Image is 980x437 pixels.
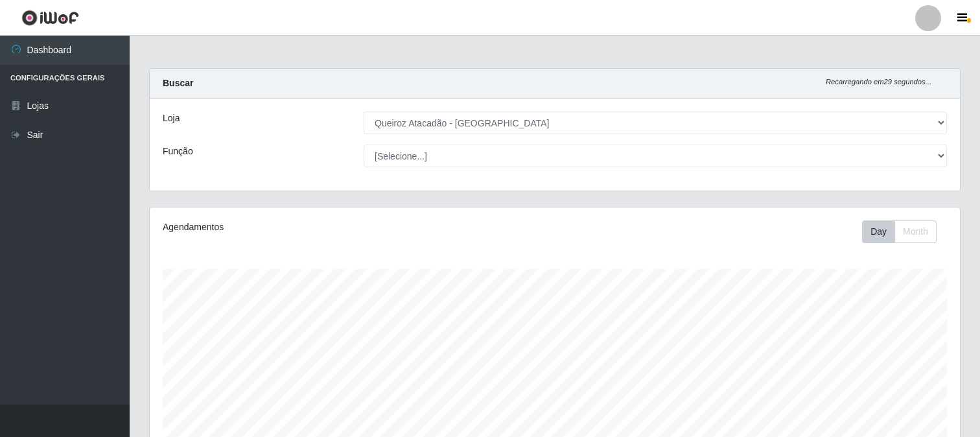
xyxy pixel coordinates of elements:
button: Month [894,220,937,243]
label: Loja [163,112,180,125]
div: Agendamentos [163,220,478,234]
img: CoreUI Logo [21,10,79,26]
label: Função [163,145,193,158]
strong: Buscar [163,78,193,88]
div: First group [862,220,937,243]
button: Day [862,220,895,243]
i: Recarregando em 29 segundos... [826,78,931,86]
div: Toolbar with button groups [862,220,947,243]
